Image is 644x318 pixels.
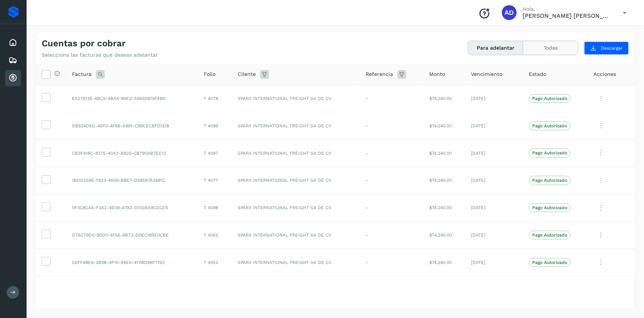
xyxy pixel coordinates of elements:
td: DB634D5D-45F0-4F66-A881-C99CECBFD0D8 [66,112,198,140]
span: Acciones [594,70,616,78]
td: CB3F418C-8375-40A3-B820-CB790AB7EE13 [66,140,198,167]
td: T 4053 [198,276,232,304]
p: Pago Autorizado [532,123,567,128]
td: $74,240.00 [423,112,465,140]
td: - [360,194,423,221]
td: [DATE] [465,140,523,167]
td: [DATE] [465,249,523,276]
td: - [360,221,423,249]
td: T 4052 [198,249,232,276]
td: SPARX INTERNATIONAL FREIGHT SA DE CV [232,249,359,276]
td: $74,240.00 [423,140,465,167]
td: SPARX INTERNATIONAL FREIGHT SA DE CV [232,276,359,304]
td: - [360,167,423,194]
td: SPARX INTERNATIONAL FREIGHT SA DE CV [232,194,359,221]
button: Descargar [584,41,629,55]
p: Pago Autorizado [532,96,567,101]
td: $74,240.00 [423,221,465,249]
span: Vencimiento [471,70,503,78]
td: T 4077 [198,167,232,194]
td: T 4098 [198,194,232,221]
p: Hola, [523,6,611,12]
td: T 4078 [198,85,232,112]
td: 1BDD559E-7933-4609-BBE7-D58587A2681C [66,167,198,194]
td: $74,240.00 [423,167,465,194]
td: [DATE] [465,221,523,249]
td: $74,240.00 [423,276,465,304]
td: $74,240.00 [423,85,465,112]
td: [DATE] [465,194,523,221]
td: $74,240.00 [423,194,465,221]
h4: Cuentas por cobrar [42,38,125,49]
p: ALMA DELIA CASTAÑEDA MERCADO [523,12,611,19]
span: Monto [429,70,445,78]
div: Cuentas por cobrar [5,70,21,86]
td: [DATE] [465,85,523,112]
td: SPARX INTERNATIONAL FREIGHT SA DE CV [232,167,359,194]
td: SPARX INTERNATIONAL FREIGHT SA DE CV [232,85,359,112]
span: Folio [204,70,216,78]
td: T 4055 [198,221,232,249]
button: Todas [523,41,578,55]
span: Descargar [601,45,623,51]
p: Pago Autorizado [532,205,567,210]
td: - [360,249,423,276]
td: - [360,276,423,304]
td: T 4097 [198,140,232,167]
td: [DATE] [465,167,523,194]
div: Inicio [5,34,21,51]
td: [DATE] [465,276,523,304]
p: Pago Autorizado [532,178,567,183]
td: SPARX INTERNATIONAL FREIGHT SA DE CV [232,140,359,167]
span: Cliente [238,70,256,78]
button: Para adelantar [468,41,523,55]
td: SPARX INTERNATIONAL FREIGHT SA DE CV [232,112,359,140]
p: Pago Autorizado [532,260,567,265]
span: Referencia [366,70,393,78]
td: [DATE] [465,112,523,140]
div: Embarques [5,52,21,68]
td: - [360,112,423,140]
td: C6FF48E6-2B9B-4F10-94EA-4708D96F7193 [66,249,198,276]
p: Selecciona las facturas que deseas adelantar [42,52,158,58]
td: 0F3C8CA6-F3A2-4E09-A783-D103BA9CDCE4 [66,194,198,221]
td: D76C79D0-90D0-4F6E-8B73-D0EC185E0CBE [66,221,198,249]
p: Pago Autorizado [532,232,567,238]
td: - [360,85,423,112]
td: - [360,140,423,167]
td: 94376FD7-5F6E-4ABC-B2C0-DB3623325DAD [66,276,198,304]
span: Factura [72,70,92,78]
span: Estado [529,70,546,78]
td: E5279135-4BC9-4BA4-89E2-A9A65619FA8D [66,85,198,112]
p: Pago Autorizado [532,150,567,155]
td: T 4099 [198,112,232,140]
td: SPARX INTERNATIONAL FREIGHT SA DE CV [232,221,359,249]
td: $74,240.00 [423,249,465,276]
